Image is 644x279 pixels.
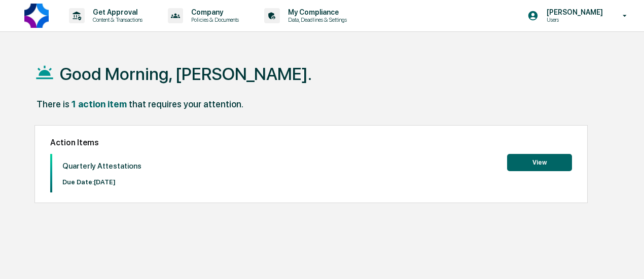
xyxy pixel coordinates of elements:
div: 1 action item [71,99,127,109]
img: logo [24,4,49,28]
p: Users [539,16,608,23]
div: that requires your attention. [129,99,243,109]
p: Due Date: [DATE] [62,178,141,186]
h1: Good Morning, [PERSON_NAME]. [60,64,312,84]
p: Quarterly Attestations [62,162,141,171]
p: Data, Deadlines & Settings [280,16,352,23]
h2: Action Items [50,138,572,147]
p: Get Approval [85,8,148,16]
p: Content & Transactions [85,16,148,23]
div: There is [37,99,69,109]
p: Company [183,8,244,16]
p: [PERSON_NAME] [539,8,608,16]
a: View [507,157,572,167]
p: My Compliance [280,8,352,16]
p: Policies & Documents [183,16,244,23]
button: View [507,154,572,171]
